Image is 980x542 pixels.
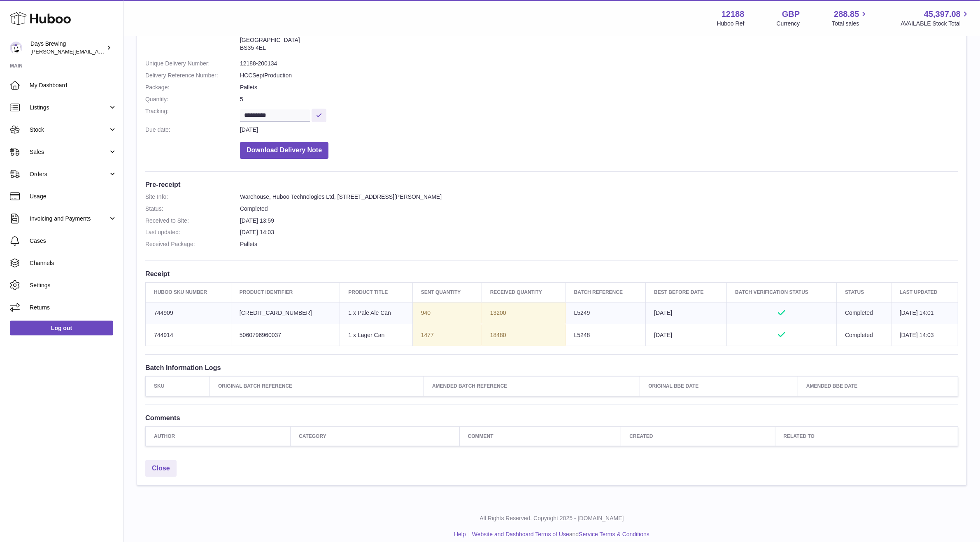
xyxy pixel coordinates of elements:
th: Batch Verification Status [727,283,837,302]
strong: 12188 [722,9,745,20]
dt: Package: [145,84,240,91]
td: 13200 [482,302,566,324]
td: [DATE] 14:03 [891,324,958,346]
th: Author [146,426,291,446]
th: Amended Batch Reference [424,377,640,396]
th: Original Batch Reference [210,377,424,396]
dt: Last updated: [145,228,240,236]
th: Product title [340,283,412,302]
a: 45,397.08 AVAILABLE Stock Total [901,9,970,28]
th: Sent Quantity [412,283,482,302]
a: Website and Dashboard Terms of Use [472,531,569,537]
th: Related to [775,426,958,446]
div: Currency [777,20,800,28]
span: My Dashboard [30,81,117,89]
td: [DATE] [646,324,727,346]
span: Listings [30,104,108,112]
dt: Due date: [145,126,240,134]
th: Batch Reference [566,283,646,302]
th: Amended BBE Date [798,377,958,396]
span: 45,397.08 [924,9,961,20]
td: 5060796960037 [231,324,340,346]
td: 1477 [412,324,482,346]
span: Channels [30,259,117,267]
span: [PERSON_NAME][EMAIL_ADDRESS][DOMAIN_NAME] [30,48,165,55]
a: Service Terms & Conditions [579,531,649,537]
td: L5249 [566,302,646,324]
strong: GBP [782,9,800,20]
span: AVAILABLE Stock Total [901,20,970,28]
span: Orders [30,170,108,178]
a: 288.85 Total sales [832,9,868,28]
th: Best Before Date [646,283,727,302]
td: L5248 [566,324,646,346]
dd: Pallets [240,240,958,248]
a: Close [145,460,177,477]
li: and [469,530,649,538]
dt: Status: [145,205,240,213]
span: Sales [30,148,108,156]
span: Stock [30,126,108,134]
td: Completed [837,302,892,324]
dd: 5 [240,95,958,103]
td: [DATE] [646,302,727,324]
a: Help [454,531,466,537]
td: Completed [837,324,892,346]
span: Returns [30,304,117,312]
td: [CREDIT_CARD_NUMBER] [231,302,340,324]
h3: Batch Information Logs [145,363,958,372]
dd: [DATE] 14:03 [240,228,958,236]
span: Cases [30,237,117,245]
p: All Rights Reserved. Copyright 2025 - [DOMAIN_NAME] [130,514,973,522]
th: Received Quantity [482,283,566,302]
dd: Completed [240,205,958,213]
dt: Received to Site: [145,217,240,225]
dd: [DATE] 13:59 [240,217,958,225]
td: 18480 [482,324,566,346]
button: Download Delivery Note [240,142,328,159]
th: Original BBE Date [640,377,798,396]
td: 940 [412,302,482,324]
td: [DATE] 14:01 [891,302,958,324]
th: Product Identifier [231,283,340,302]
span: 288.85 [834,9,859,20]
span: Usage [30,193,117,200]
dd: [DATE] [240,126,958,134]
dt: Quantity: [145,95,240,103]
img: greg@daysbrewing.com [10,42,22,54]
th: Category [291,426,460,446]
th: Created [621,426,775,446]
dd: 12188-200134 [240,60,958,67]
th: Comment [459,426,621,446]
th: Status [837,283,892,302]
dd: Pallets [240,84,958,91]
dt: Delivery Reference Number: [145,72,240,79]
a: Log out [10,321,113,335]
dt: Tracking: [145,107,240,122]
div: Huboo Ref [717,20,745,28]
th: Last updated [891,283,958,302]
dd: Warehouse, Huboo Technologies Ltd, [STREET_ADDRESS][PERSON_NAME] [240,193,958,201]
span: Total sales [832,20,868,28]
h3: Comments [145,413,958,422]
th: SKU [146,377,210,396]
div: Days Brewing [30,40,105,56]
th: Huboo SKU Number [146,283,231,302]
td: 744914 [146,324,231,346]
h3: Receipt [145,269,958,278]
td: 1 x Lager Can [340,324,412,346]
span: Invoicing and Payments [30,215,108,223]
dd: HCCSeptProduction [240,72,958,79]
td: 744909 [146,302,231,324]
dt: Unique Delivery Number: [145,60,240,67]
dt: Site Info: [145,193,240,201]
td: 1 x Pale Ale Can [340,302,412,324]
span: Settings [30,281,117,289]
dt: Received Package: [145,240,240,248]
h3: Pre-receipt [145,180,958,189]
